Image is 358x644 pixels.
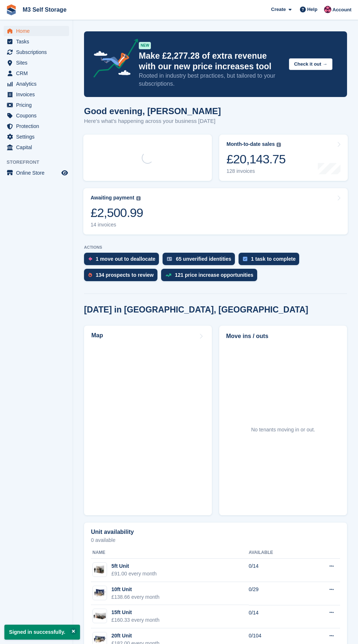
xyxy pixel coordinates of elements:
[4,58,69,68] a: menu
[226,152,286,167] div: £20,143.75
[277,143,281,147] img: icon-info-grey-7440780725fd019a000dd9b08b2336e03edf1995a4989e88bcd33f0948082b44.svg
[176,256,231,262] div: 65 unverified identities
[16,36,60,47] span: Tasks
[84,245,347,250] p: ACTIONS
[251,426,315,434] div: No tenants moving in or out.
[84,117,221,125] p: Here's what's happening across your business [DATE]
[4,121,69,131] a: menu
[111,586,160,593] div: 10ft Unit
[60,168,69,177] a: Preview store
[289,58,332,70] button: Check it out →
[16,58,60,68] span: Sites
[4,26,69,36] a: menu
[161,269,261,285] a: 121 price increase opportunities
[4,110,69,121] a: menu
[16,100,60,110] span: Pricing
[219,135,348,181] a: Month-to-date sales £20,143.75 128 invoices
[163,253,239,269] a: 65 unverified identities
[91,205,143,220] div: £2,500.99
[16,68,60,78] span: CRM
[4,625,80,640] p: Signed in successfully.
[20,4,69,16] a: M3 Self Storage
[249,559,305,582] td: 0/14
[239,253,303,269] a: 1 task to complete
[16,79,60,89] span: Analytics
[139,42,151,49] div: NEW
[84,326,212,515] a: Map
[4,68,69,78] a: menu
[332,6,351,13] span: Account
[167,257,172,261] img: verify_identity-adf6edd0f0f0b5bbfe63781bf79b02c33cf7c696d77639b501bdc392416b5a36.svg
[96,272,154,278] div: 134 prospects to review
[175,272,254,278] div: 121 price increase opportunities
[4,168,69,178] a: menu
[4,132,69,142] a: menu
[91,538,340,543] p: 0 available
[16,132,60,142] span: Settings
[4,79,69,89] a: menu
[226,141,275,147] div: Month-to-date sales
[7,159,73,166] span: Storefront
[4,36,69,47] a: menu
[84,305,308,315] h2: [DATE] in [GEOGRAPHIC_DATA], [GEOGRAPHIC_DATA]
[91,547,249,559] th: Name
[93,611,107,621] img: 125-sqft-unit.jpg
[111,593,160,601] div: £138.66 every month
[84,269,161,285] a: 134 prospects to review
[139,51,283,72] p: Make £2,277.28 of extra revenue with our new price increases tool
[111,562,157,570] div: 5ft Unit
[307,6,317,13] span: Help
[4,89,69,100] a: menu
[6,4,17,15] img: stora-icon-8386f47178a22dfd0bd8f6a31ec36ba5ce8667c1dd55bd0f319d3a0aa187defe.svg
[136,196,141,201] img: icon-info-grey-7440780725fd019a000dd9b08b2336e03edf1995a4989e88bcd33f0948082b44.svg
[88,273,92,277] img: prospect-51fa495bee0391a8d652442698ab0144808aea92771e9ea1ae160a38d050c398.svg
[324,6,331,13] img: Nick Jones
[87,39,138,80] img: price-adjustments-announcement-icon-8257ccfd72463d97f412b2fc003d46551f7dbcb40ab6d574587a9cd5c0d94...
[139,72,283,88] p: Rooted in industry best practices, but tailored to your subscriptions.
[93,587,107,598] img: 10-ft-container.jpg
[91,195,134,201] div: Awaiting payment
[83,188,348,234] a: Awaiting payment £2,500.99 14 invoices
[16,26,60,36] span: Home
[91,529,134,535] h2: Unit availability
[91,332,103,339] h2: Map
[249,582,305,605] td: 0/29
[111,632,160,640] div: 20ft Unit
[165,273,171,277] img: price_increase_opportunities-93ffe204e8149a01c8c9dc8f82e8f89637d9d84a8eef4429ea346261dce0b2c0.svg
[16,142,60,152] span: Capital
[226,332,340,341] h2: Move ins / outs
[4,142,69,152] a: menu
[251,256,296,262] div: 1 task to complete
[16,47,60,57] span: Subscriptions
[16,110,60,121] span: Coupons
[249,547,305,559] th: Available
[249,605,305,628] td: 0/14
[4,47,69,57] a: menu
[84,106,221,116] h1: Good evening, [PERSON_NAME]
[111,609,160,616] div: 15ft Unit
[111,570,157,578] div: £91.00 every month
[271,6,286,13] span: Create
[226,168,286,174] div: 128 invoices
[96,256,155,262] div: 1 move out to deallocate
[111,616,160,624] div: £160.33 every month
[243,257,247,261] img: task-75834270c22a3079a89374b754ae025e5fb1db73e45f91037f5363f120a921f8.svg
[91,222,143,228] div: 14 invoices
[93,565,107,575] img: 32-sqft-unit.jpg
[4,100,69,110] a: menu
[84,253,163,269] a: 1 move out to deallocate
[16,121,60,131] span: Protection
[88,257,92,261] img: move_outs_to_deallocate_icon-f764333ba52eb49d3ac5e1228854f67142a1ed5810a6f6cc68b1a99e826820c5.svg
[16,89,60,100] span: Invoices
[16,168,60,178] span: Online Store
